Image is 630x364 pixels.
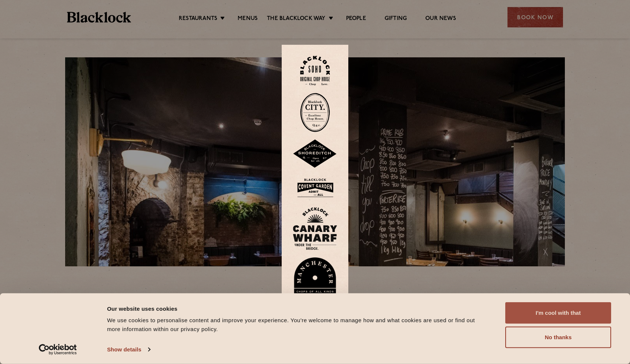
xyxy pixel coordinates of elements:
[107,316,489,334] div: We use cookies to personalise content and improve your experience. You're welcome to manage how a...
[505,327,611,348] button: No thanks
[293,139,337,168] img: Shoreditch-stamp-v2-default.svg
[293,207,337,250] img: BL_CW_Logo_Website.svg
[293,257,337,309] img: BL_Manchester_Logo-bleed.png
[107,304,489,313] div: Our website uses cookies
[300,56,330,86] img: Soho-stamp-default.svg
[293,176,337,200] img: BLA_1470_CoventGarden_Website_Solid.svg
[107,344,150,355] a: Show details
[505,302,611,324] button: I'm cool with that
[300,93,330,132] img: City-stamp-default.svg
[26,344,90,355] a: Usercentrics Cookiebot - opens in a new window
